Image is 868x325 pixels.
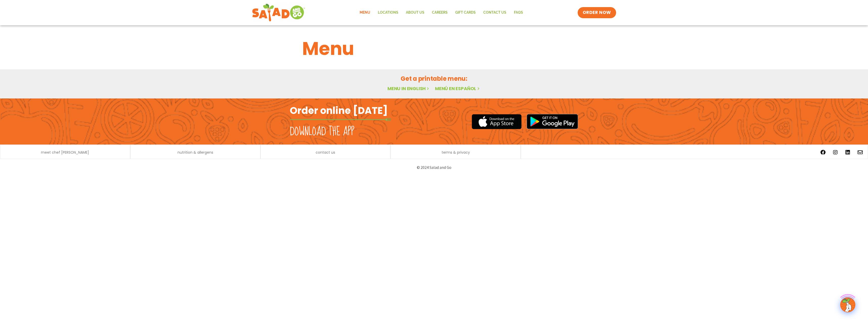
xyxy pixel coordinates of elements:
h2: Order online [DATE] [290,104,388,117]
h2: Get a printable menu: [302,74,566,83]
img: appstore [472,113,522,130]
nav: Menu [356,7,527,18]
img: fork [290,118,391,121]
a: nutrition & allergens [178,151,213,154]
a: terms & privacy [442,151,470,154]
a: ORDER NOW [578,7,616,18]
img: new-SAG-logo-768×292 [252,3,305,23]
h1: Menu [302,35,566,62]
a: Menú en español [435,85,481,92]
p: © 2024 Salad and Go [292,164,576,171]
a: Menu [356,7,374,18]
a: meet chef [PERSON_NAME] [41,151,89,154]
a: FAQs [510,7,527,18]
a: GIFT CARDS [451,7,480,18]
a: contact us [316,151,335,154]
a: Menu in English [387,85,430,92]
a: About Us [402,7,428,18]
h2: Download the app [290,125,354,139]
a: Locations [374,7,402,18]
a: Contact Us [480,7,510,18]
img: google_play [527,114,578,129]
span: ORDER NOW [583,10,611,16]
a: Careers [428,7,451,18]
